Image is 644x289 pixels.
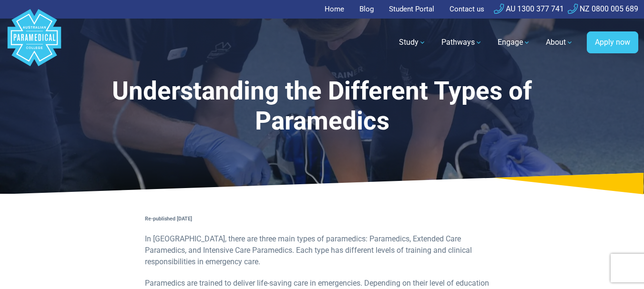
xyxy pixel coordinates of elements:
[6,19,63,67] a: Australian Paramedical College
[145,233,500,268] p: In [GEOGRAPHIC_DATA], there are three main types of paramedics: Paramedics, Extended Care Paramed...
[494,4,564,13] a: AU 1300 377 741
[85,76,559,137] h1: Understanding the Different Types of Paramedics
[492,29,536,56] a: Engage
[436,29,488,56] a: Pathways
[393,29,432,56] a: Study
[540,29,579,56] a: About
[568,4,638,13] a: NZ 0800 005 689
[587,31,638,53] a: Apply now
[145,216,192,222] strong: Re-published [DATE]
